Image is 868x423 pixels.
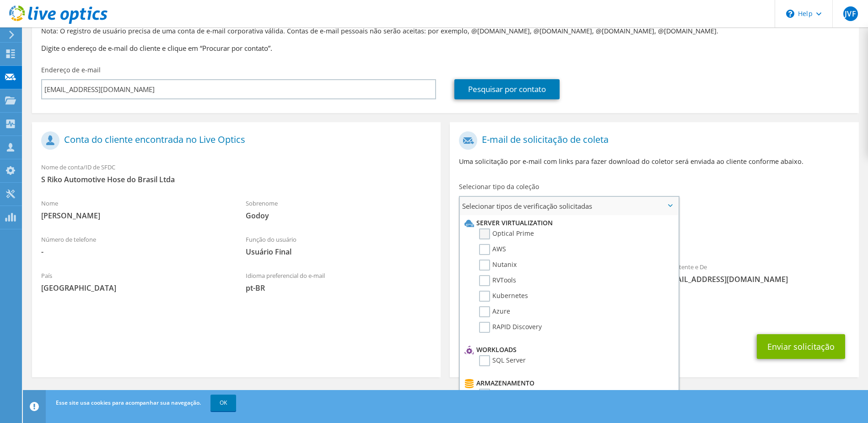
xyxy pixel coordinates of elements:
[210,395,236,411] a: OK
[237,194,441,225] div: Sobrenome
[454,79,560,99] a: Pesquisar por contato
[450,219,858,253] div: Coleções solicitadas
[479,244,506,255] label: AWS
[246,211,432,221] span: Godoy
[479,260,517,271] label: Nutanix
[41,65,101,75] label: Endereço de e-mail
[41,247,227,257] span: -
[460,197,678,215] span: Selecionar tipos de verificação solicitadas
[462,378,673,389] li: Armazenamento
[479,228,534,239] label: Optical Prime
[450,293,858,325] div: CC e Responder para
[479,389,536,400] label: CLARiiON/VNX
[32,194,237,225] div: Nome
[41,174,431,184] span: S Riko Automotive Hose do Brasil Ltda
[32,266,237,298] div: País
[786,10,794,18] svg: \n
[462,217,673,228] li: Server Virtualization
[654,257,859,289] div: Remetente e De
[757,334,845,359] button: Enviar solicitação
[459,157,849,167] p: Uma solicitação por e-mail com links para fazer download do coletor será enviada ao cliente confo...
[41,26,850,36] p: Nota: O registro de usuário precisa de uma conta de e-mail corporativa válida. Contas de e-mail p...
[237,230,441,261] div: Função do usuário
[663,274,850,284] span: [EMAIL_ADDRESS][DOMAIN_NAME]
[41,211,227,221] span: [PERSON_NAME]
[41,43,850,53] h3: Digite o endereço de e-mail do cliente e clique em “Procurar por contato”.
[459,182,539,191] label: Selecionar tipo da coleção
[462,344,673,355] li: Workloads
[450,257,654,289] div: Para
[479,275,516,286] label: RVTools
[246,247,432,257] span: Usuário Final
[41,283,227,293] span: [GEOGRAPHIC_DATA]
[459,131,845,150] h1: E-mail de solicitação de coleta
[237,266,441,298] div: Idioma preferencial do e-mail
[41,131,427,150] h1: Conta do cliente encontrada no Live Optics
[479,291,528,302] label: Kubernetes
[479,355,526,366] label: SQL Server
[246,283,432,293] span: pt-BR
[843,6,858,21] span: JVF
[32,230,237,261] div: Número de telefone
[56,399,201,407] span: Esse site usa cookies para acompanhar sua navegação.
[32,157,441,189] div: Nome de conta/ID de SFDC
[479,322,542,333] label: RAPID Discovery
[479,306,510,317] label: Azure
